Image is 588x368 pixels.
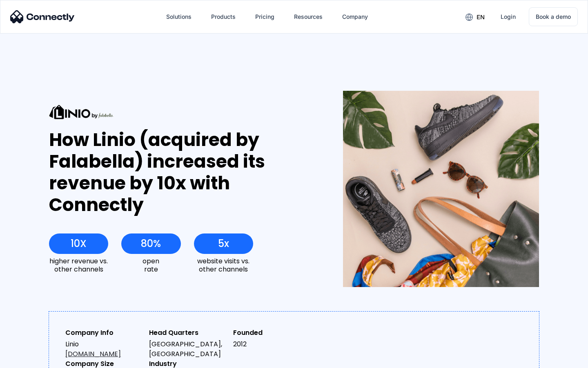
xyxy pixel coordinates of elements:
a: Pricing [249,7,281,27]
div: 5x [218,238,229,249]
img: Connectly Logo [10,10,75,23]
div: How Linio (acquired by Falabella) increased its revenue by 10x with Connectly [49,129,313,215]
div: website visits vs. other channels [194,257,253,273]
div: open rate [121,257,180,273]
div: Company [342,11,368,22]
div: Login [501,11,516,22]
div: Resources [294,11,323,22]
div: Products [211,11,236,22]
div: Head Quarters [149,328,226,338]
div: 10X [71,238,87,249]
div: Linio [65,339,143,359]
div: 2012 [233,339,310,349]
ul: Language list [16,354,49,365]
div: Company Info [65,328,143,338]
div: en [477,11,485,23]
div: higher revenue vs. other channels [49,257,108,273]
a: Login [494,7,522,27]
div: Founded [233,328,310,338]
div: [GEOGRAPHIC_DATA], [GEOGRAPHIC_DATA] [149,339,226,359]
aside: Language selected: English [8,354,49,365]
div: Pricing [255,11,274,22]
div: Solutions [166,11,192,22]
div: 80% [141,238,161,249]
a: Book a demo [529,7,578,26]
a: [DOMAIN_NAME] [65,349,121,359]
